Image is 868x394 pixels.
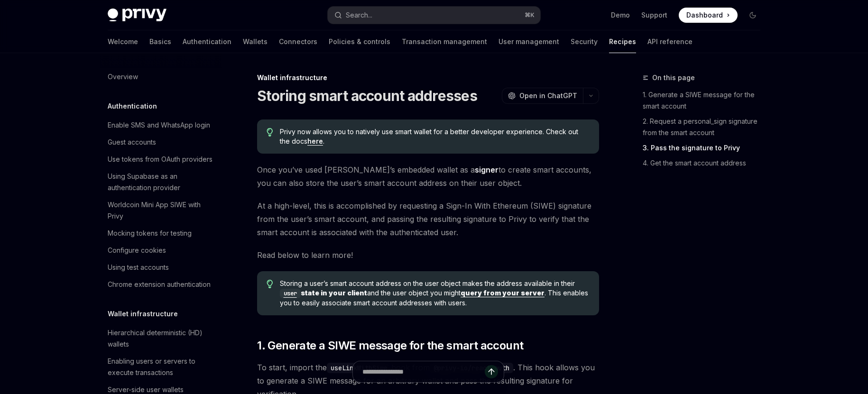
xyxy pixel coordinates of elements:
[525,11,535,19] span: ⌘ K
[100,134,222,151] a: Guest accounts
[100,151,222,168] a: Use tokens from OAuth providers
[307,137,323,146] a: here
[100,196,222,225] a: Worldcoin Mini App SIWE with Privy
[502,88,583,104] button: Open in ChatGPT
[108,137,156,148] div: Guest accounts
[461,289,545,297] a: query from your server
[280,289,367,297] a: userstate in your client
[402,30,487,53] a: Transaction management
[280,127,590,146] span: Privy now allows you to natively use smart wallet for a better developer experience. Check out th...
[257,338,523,353] span: 1. Generate a SIWE message for the smart account
[257,73,599,82] div: Wallet infrastructure
[329,30,390,53] a: Policies & controls
[571,30,598,53] a: Security
[641,10,667,20] a: Support
[108,199,216,222] div: Worldcoin Mini App SIWE with Privy
[108,308,178,320] h5: Wallet infrastructure
[100,259,222,276] a: Using test accounts
[267,128,273,137] svg: Tip
[257,248,599,262] span: Read below to learn more!
[149,30,171,53] a: Basics
[100,225,222,242] a: Mocking tokens for testing
[267,280,273,288] svg: Tip
[100,324,222,353] a: Hierarchical deterministic (HD) wallets
[643,114,768,140] a: 2. Request a personal_sign signature from the smart account
[346,9,372,21] div: Search...
[108,119,210,131] div: Enable SMS and WhatsApp login
[609,30,636,53] a: Recipes
[647,30,693,53] a: API reference
[745,8,760,23] button: Toggle dark mode
[686,10,723,20] span: Dashboard
[643,156,768,171] a: 4. Get the smart account address
[243,30,268,53] a: Wallets
[362,361,485,382] input: Ask a question...
[100,168,222,196] a: Using Supabase as an authentication provider
[280,289,301,298] code: user
[108,356,216,378] div: Enabling users or servers to execute transactions
[100,68,222,85] a: Overview
[475,165,499,174] strong: signer
[100,276,222,293] a: Chrome extension authentication
[280,289,367,297] b: state in your client
[108,327,216,350] div: Hierarchical deterministic (HD) wallets
[643,87,768,114] a: 1. Generate a SIWE message for the smart account
[100,117,222,134] a: Enable SMS and WhatsApp login
[108,171,216,193] div: Using Supabase as an authentication provider
[257,163,599,190] span: Once you’ve used [PERSON_NAME]’s embedded wallet as a to create smart accounts, you can also stor...
[108,245,166,256] div: Configure cookies
[280,279,590,308] span: Storing a user’s smart account address on the user object makes the address available in their an...
[108,228,192,239] div: Mocking tokens for testing
[257,87,477,104] h1: Storing smart account addresses
[328,7,540,24] button: Open search
[100,353,222,381] a: Enabling users or servers to execute transactions
[499,30,559,53] a: User management
[652,72,695,83] span: On this page
[108,154,212,165] div: Use tokens from OAuth providers
[108,279,211,290] div: Chrome extension authentication
[108,262,169,273] div: Using test accounts
[108,101,157,112] h5: Authentication
[183,30,231,53] a: Authentication
[679,8,738,23] a: Dashboard
[279,30,317,53] a: Connectors
[108,71,138,82] div: Overview
[611,10,630,20] a: Demo
[100,242,222,259] a: Configure cookies
[519,91,577,101] span: Open in ChatGPT
[485,365,498,378] button: Send message
[643,140,768,156] a: 3. Pass the signature to Privy
[108,30,138,53] a: Welcome
[108,9,166,22] img: dark logo
[257,199,599,239] span: At a high-level, this is accomplished by requesting a Sign-In With Ethereum (SIWE) signature from...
